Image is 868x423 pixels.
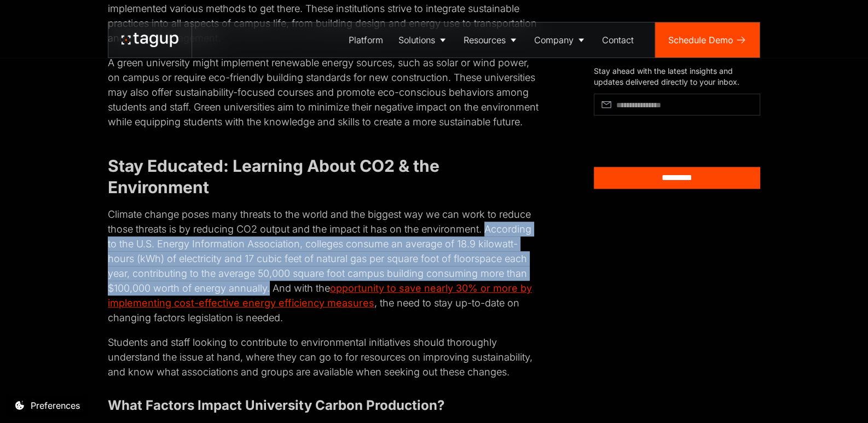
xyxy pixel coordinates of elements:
p: Climate change poses many threats to the world and the biggest way we can work to reduce those th... [108,207,541,325]
iframe: reCAPTCHA [594,120,710,150]
div: Stay ahead with the latest insights and updates delivered directly to your inbox. [594,66,760,87]
a: Company [526,22,594,57]
a: Platform [341,22,391,57]
div: Platform [349,33,383,47]
form: Article Subscribe [594,94,760,189]
div: Solutions [398,33,435,47]
a: Resources [456,22,526,57]
div: Resources [464,33,506,47]
div: Schedule Demo [668,33,733,47]
a: Contact [594,22,641,57]
p: Students and staff looking to contribute to environmental initiatives should thoroughly understan... [108,335,541,379]
div: Contact [602,33,634,47]
a: Solutions [391,22,456,57]
strong: What Factors Impact University Carbon Production? [108,397,444,413]
p: A green university might implement renewable energy sources, such as solar or wind power, on camp... [108,55,541,129]
a: Schedule Demo [655,22,760,57]
div: Preferences [31,399,80,412]
div: Company [534,33,574,47]
strong: Stay Educated: Learning About CO2 & the Environment [108,156,439,197]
